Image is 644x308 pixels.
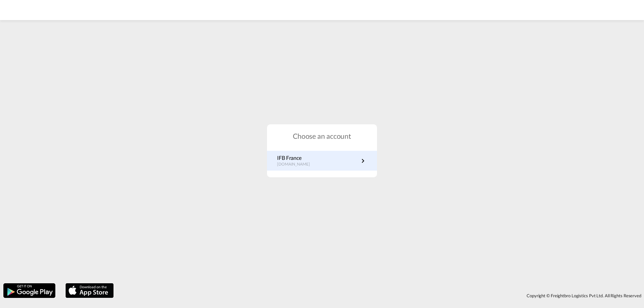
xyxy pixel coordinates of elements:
div: Copyright © Freightbro Logistics Pvt Ltd. All Rights Reserved [117,290,644,301]
p: IFB France [277,154,317,162]
img: google.png [3,283,56,299]
img: apple.png [65,283,114,299]
md-icon: icon-chevron-right [359,157,367,165]
h1: Choose an account [267,131,377,141]
a: IFB France[DOMAIN_NAME] [277,154,367,167]
p: [DOMAIN_NAME] [277,162,317,167]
